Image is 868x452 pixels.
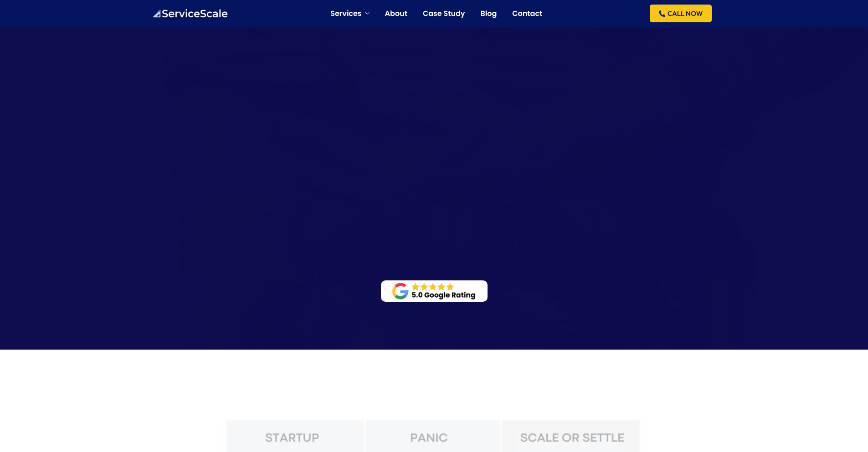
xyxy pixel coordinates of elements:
img: ServiceScale logo representing business automation for tradies [152,9,228,18]
a: CALL NOW [650,5,712,22]
a: Contact [512,10,542,17]
a: Case Study [423,10,465,17]
a: ServiceScale logo representing business automation for tradies [152,9,228,17]
span: CALL NOW [668,10,703,17]
a: Blog [480,10,497,17]
a: Services [330,10,369,17]
a: About [385,10,407,17]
